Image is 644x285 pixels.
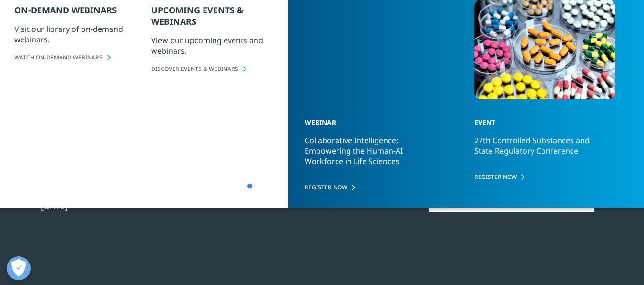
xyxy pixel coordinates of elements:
p: Collaborative Intelligence: Empowering the Human-AI Workforce in Life Sciences [305,135,436,175]
a: REGISTER NOW [474,173,615,181]
p: Visit our library of on-demand webinars. [14,24,146,53]
button: Open Preferences [7,256,31,280]
a: REGISTER NOW [305,183,446,191]
h5: UPCOMING EVENTS & WEBINARS [151,4,281,35]
h5: Webinar [305,102,439,135]
a: WATCH ON-DEMAND WEBINARS [14,53,151,61]
p: View our upcoming events and webinars. [151,35,283,65]
h5: ON-DEMAND WEBINARS [14,4,144,24]
p: 27th Controlled Substances and State Regulatory Conference [474,135,606,165]
a: DISCOVER EVENTS & WEBINARS [151,65,288,73]
h5: EVENT [474,102,608,135]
